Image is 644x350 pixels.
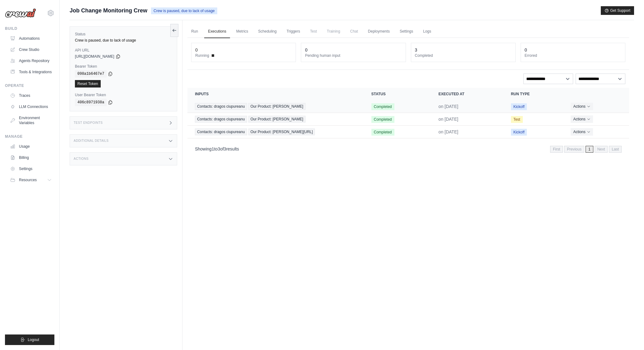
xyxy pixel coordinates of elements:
span: Our Product: [PERSON_NAME] [248,103,306,110]
a: Deployments [364,25,393,38]
div: Crew is paused, due to lack of usage [75,38,172,43]
span: Kickoff [511,103,527,110]
img: Logo [5,8,36,18]
span: 3 [218,146,220,151]
span: Crew is paused, due to lack of usage [151,7,217,14]
span: [URL][DOMAIN_NAME] [75,54,114,59]
span: Chat is not available until the deployment is complete [346,25,361,38]
a: Scheduling [255,25,280,38]
div: Manage [5,134,54,139]
div: 3 [415,47,417,53]
span: Completed [371,129,394,136]
label: API URL [75,48,172,53]
label: Bearer Token [75,64,172,69]
th: Status [364,88,431,100]
code: 098a1b6467e7 [75,70,107,78]
a: Executions [204,25,230,38]
button: Resources [7,175,54,185]
span: Resources [19,177,37,182]
time: July 25, 2025 at 10:52 BST [439,117,458,122]
div: 0 [305,47,307,53]
p: Showing to of results [195,146,239,152]
a: Triggers [283,25,304,38]
a: Tools & Integrations [7,67,54,77]
a: View execution details for Contacts [195,128,356,135]
a: View execution details for Contacts [195,103,356,110]
span: Our Product: [PERSON_NAME] [248,116,306,123]
span: Completed [371,103,394,110]
h3: Actions [74,157,89,161]
button: Get Support [601,6,634,15]
dt: Pending human input [305,53,402,58]
dt: Errored [525,53,621,58]
span: Training is not available until the deployment is complete [323,25,344,38]
h3: Test Endpoints [74,121,103,125]
span: Next [595,146,608,153]
nav: Pagination [550,146,622,153]
span: Previous [564,146,584,153]
div: Build [5,26,54,31]
a: Run [187,25,202,38]
button: Actions for execution [571,128,593,136]
a: Billing [7,153,54,163]
span: 1 [586,146,593,153]
span: 3 [224,146,226,151]
section: Crew executions table [187,88,629,157]
a: Usage [7,141,54,151]
span: Kickoff [511,129,527,136]
button: Actions for execution [571,115,593,123]
span: Contacts: dragos ciupureanu [195,116,247,123]
label: User Bearer Token [75,92,172,97]
code: 406c8971938a [75,99,107,106]
a: Settings [396,25,417,38]
a: Metrics [232,25,252,38]
time: July 25, 2025 at 10:52 BST [439,104,458,109]
button: Actions for execution [571,103,593,110]
span: Test [306,25,321,38]
a: Environment Variables [7,113,54,128]
a: Reset Token [75,80,101,87]
a: Crew Studio [7,45,54,55]
label: Status [75,32,172,37]
nav: Pagination [187,141,629,157]
th: Executed at [431,88,504,100]
span: Completed [371,116,394,123]
span: Test [511,116,523,123]
a: Settings [7,164,54,174]
div: 0 [195,47,198,53]
span: Our Product: [PERSON_NAME][URL] [248,128,315,135]
th: Inputs [187,88,364,100]
a: Agents Repository [7,56,54,66]
button: Logout [5,334,54,345]
a: Automations [7,34,54,43]
span: First [550,146,563,153]
span: Running [195,53,209,58]
dt: Completed [415,53,512,58]
span: Job Change Monitoring Crew [70,6,147,15]
h3: Additional Details [74,139,108,143]
time: July 25, 2025 at 10:52 BST [439,129,458,134]
div: Operate [5,83,54,88]
span: Logout [28,337,39,342]
a: Traces [7,91,54,101]
span: Contacts: dragos ciupureanu [195,103,247,110]
th: Run Type [504,88,563,100]
a: View execution details for Contacts [195,116,356,123]
span: Last [609,146,622,153]
a: Logs [419,25,435,38]
span: Contacts: dragos ciupureanu [195,128,247,135]
a: LLM Connections [7,102,54,112]
span: 1 [212,146,214,151]
div: 0 [525,47,527,53]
